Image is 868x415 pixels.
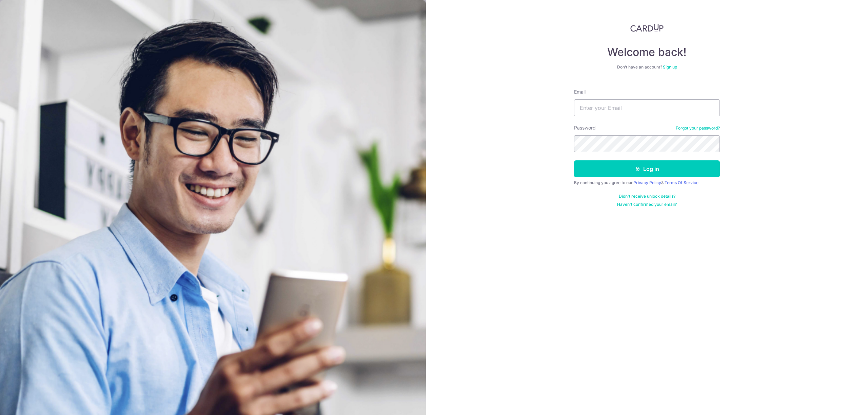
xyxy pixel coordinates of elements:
a: Haven't confirmed your email? [617,202,677,207]
a: Privacy Policy [633,180,661,185]
div: Don’t have an account? [574,64,720,70]
div: By continuing you agree to our & [574,180,720,185]
input: Enter your Email [574,99,720,116]
label: Email [574,88,586,95]
button: Log in [574,160,720,177]
a: Didn't receive unlock details? [619,194,675,199]
img: CardUp Logo [630,24,664,32]
a: Sign up [663,64,677,70]
h4: Welcome back! [574,45,720,59]
label: Password [574,124,596,131]
a: Forgot your password? [676,125,720,131]
a: Terms Of Service [665,180,698,185]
